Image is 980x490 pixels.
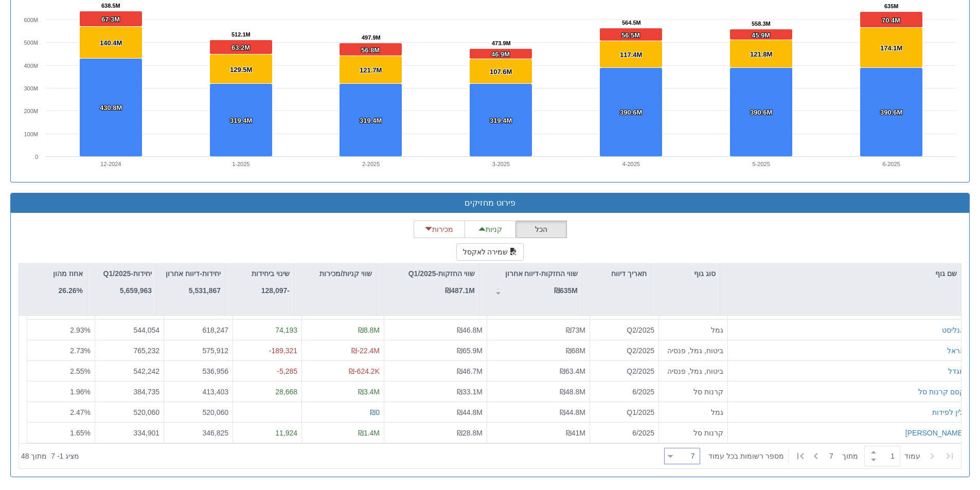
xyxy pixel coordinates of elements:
[168,325,228,335] div: 618,247
[168,346,228,356] div: 575,912
[24,17,38,23] text: 600M
[35,154,38,160] text: 0
[101,3,120,9] tspan: 638.5M
[904,451,920,461] span: ‏עמוד
[100,161,121,167] text: 12-2024
[884,3,899,9] tspan: 635M
[370,408,380,416] span: ₪0
[358,388,380,396] span: ₪3.4M
[189,286,221,295] strong: 5,531,867
[752,31,770,39] tspan: 45.9M
[362,161,380,167] text: 2-2025
[720,264,961,283] div: שם גוף
[53,268,83,279] p: אחוז מהון
[492,161,510,167] text: 3-2025
[566,347,585,355] span: ₪68M
[101,15,120,23] tspan: 67.3M
[362,34,381,41] tspan: 497.9M
[252,268,290,279] p: שינוי ביחידות
[361,46,380,54] tspan: 56.8M
[948,366,965,376] button: מגדל
[560,367,585,375] span: ₪63.4M
[491,50,510,58] tspan: 46.9M
[663,366,723,376] div: ביטוח, גמל, פנסיה
[99,428,159,438] div: 334,901
[566,429,585,437] span: ₪41M
[663,407,723,418] div: גמל
[24,85,38,92] text: 300M
[237,428,297,438] div: 11,924
[457,408,483,416] span: ₪44.8M
[750,50,772,58] tspan: 121.8M
[566,326,585,334] span: ₪73M
[237,387,297,397] div: 28,668
[560,408,585,416] span: ₪44.8M
[59,286,83,295] strong: 26.26%
[358,326,380,334] span: ₪8.8M
[103,268,152,279] p: יחידות-Q1/2025
[168,366,228,376] div: 536,956
[99,346,159,356] div: 765,232
[360,117,382,124] tspan: 319.4M
[360,66,382,74] tspan: 121.7M
[294,264,376,283] div: שווי קניות/מכירות
[880,44,902,52] tspan: 174.1M
[31,407,91,418] div: 2.47 %
[120,286,152,295] strong: 5,659,963
[932,407,965,418] div: ילין לפידות
[231,31,251,38] tspan: 512.1M
[414,221,465,238] button: מכירות
[622,161,640,167] text: 4-2025
[237,325,297,335] div: 74,193
[620,51,642,59] tspan: 117.4M
[594,346,654,356] div: Q2/2025
[490,117,512,124] tspan: 319.4M
[752,21,771,27] tspan: 558.3M
[457,326,483,334] span: ₪46.8M
[882,16,900,24] tspan: 70.4M
[947,346,965,356] button: הראל
[457,388,483,396] span: ₪33.1M
[31,325,91,335] div: 2.93 %
[490,68,512,76] tspan: 107.6M
[31,387,91,397] div: 1.96 %
[708,451,784,461] span: ‏מספר רשומות בכל עמוד
[99,387,159,397] div: 384,735
[882,161,900,167] text: 6-2025
[31,428,91,438] div: 1.65 %
[622,20,641,26] tspan: 564.5M
[880,108,902,116] tspan: 390.6M
[445,286,475,295] strong: ₪487.1M
[24,131,38,137] text: 100M
[24,63,38,69] text: 400M
[560,388,585,396] span: ₪48.8M
[237,346,297,356] div: -189,321
[750,108,772,116] tspan: 390.6M
[19,198,961,208] h3: פירוט מחזיקים
[457,347,483,355] span: ₪65.9M
[24,40,38,46] text: 500M
[349,367,380,375] span: ₪-624.2K
[594,407,654,418] div: Q1/2025
[942,325,965,335] div: אנליסט
[594,325,654,335] div: Q2/2025
[166,268,221,279] p: יחידות-דיווח אחרון
[21,445,79,467] div: ‏מציג 1 - 7 ‏ מתוך 48
[457,367,483,375] span: ₪46.7M
[230,66,252,74] tspan: 129.5M
[408,268,475,279] p: שווי החזקות-Q1/2025
[351,347,380,355] span: ₪-22.4M
[231,44,250,51] tspan: 63.2M
[918,387,965,397] button: קסם קרנות סל
[237,366,297,376] div: -5,285
[100,104,122,112] tspan: 430.8M
[651,264,720,283] div: סוג גוף
[905,428,965,438] div: [PERSON_NAME]
[168,428,228,438] div: 346,825
[24,108,38,114] text: 200M
[621,31,640,39] tspan: 56.5M
[99,407,159,418] div: 520,060
[358,429,380,437] span: ₪1.4M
